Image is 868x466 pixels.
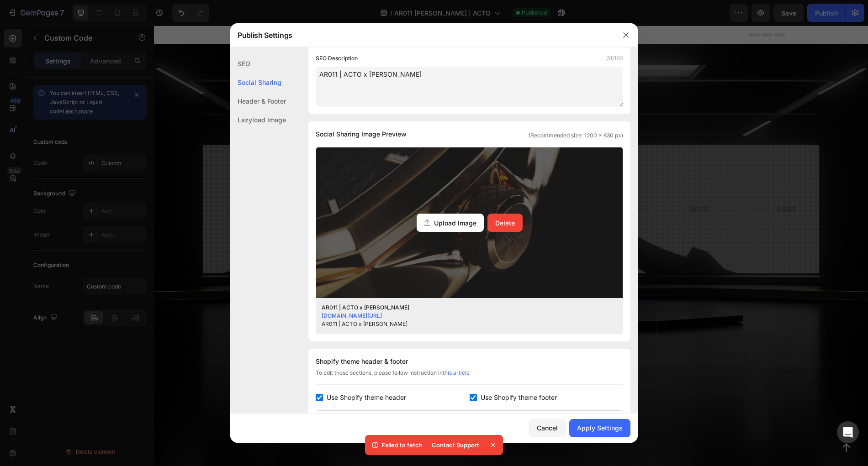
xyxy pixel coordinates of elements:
span: Upload Image [434,218,476,228]
p: AR011 [212,166,503,203]
div: Publish Settings [230,23,614,47]
div: Apply Settings [577,423,623,433]
div: Open Intercom Messenger [837,421,859,443]
a: this article [443,369,470,376]
h2: Rich Text Editor. Editing area: main [211,205,503,220]
div: Shopify theme header & footer [316,356,623,367]
div: Custom Code [222,263,261,272]
div: SEO [230,54,286,73]
a: [DOMAIN_NAME][URL] [322,312,382,319]
p: Failed to fetch [381,440,423,450]
span: Custom code [211,283,503,294]
div: AR011 | ACTO x [PERSON_NAME] [322,304,603,312]
span: Use Shopify theme header [327,392,406,403]
span: Social Sharing Image Preview [316,129,407,140]
div: AR011 | ACTO x [PERSON_NAME] [322,320,603,328]
button: image socialUpload Image [487,214,523,232]
button: Cancel [529,419,566,437]
p: ACTO x [PERSON_NAME] [212,206,503,220]
div: To edit those sections, please follow instruction in [316,369,623,385]
label: SEO Description [316,54,358,63]
div: Lazyload Image [230,110,286,129]
h2: A expansão do legado [211,251,503,272]
span: Use Shopify theme footer [481,392,557,403]
div: Social Sharing [230,73,286,92]
div: Delete [495,218,515,228]
h2: R$ 6.970,00 [211,223,503,236]
div: Header & Footer [230,92,286,110]
span: (Recommended size: 1200 x 630 px) [529,131,623,140]
div: Cancel [537,423,558,433]
div: Contact Support [426,439,485,451]
h1: Rich Text Editor. Editing area: main [211,165,503,204]
span: Publish the page to see the content. [211,296,503,305]
button: Apply Settings [569,419,630,437]
label: 31/160 [607,54,623,63]
button: <p>Button</p> [681,411,703,433]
